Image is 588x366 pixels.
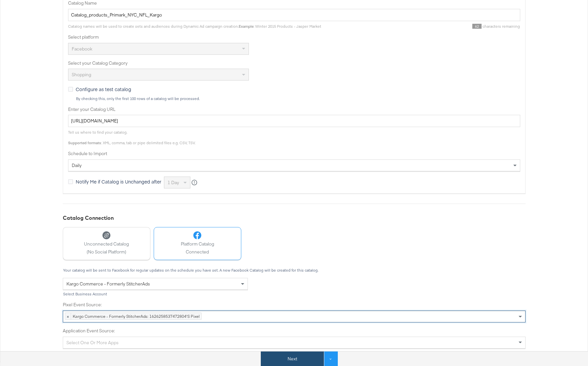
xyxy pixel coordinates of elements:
[181,249,214,255] span: Connected
[68,115,520,127] input: Enter Catalog URL, e.g. http://www.example.com/products.xml
[63,302,526,308] label: Pixel Event Source:
[68,60,520,66] label: Select your Catalog Category
[84,249,129,255] span: (No Social Platform)
[76,96,520,101] div: By checking this, only the first 100 rows of a catalog will be processed.
[63,227,150,260] button: Unconnected Catalog(No Social Platform)
[68,130,195,145] span: Tell us where to find your catalog. : XML, comma, tab or pipe delimited files e.g. CSV, TSV.
[63,268,526,273] div: Your catalog will be sent to Facebook for regular updates on the schedule you have set. A new Fac...
[68,140,101,145] strong: Supported formats
[72,162,82,168] span: daily
[72,72,91,78] span: Shopping
[239,24,254,29] strong: Example
[472,24,482,29] span: 62
[68,34,520,40] label: Select platform
[84,241,129,247] span: Unconnected Catalog
[68,9,520,21] input: Name your catalog e.g. My Dynamic Product Catalog
[66,281,150,287] span: Kargo Commerce - Formerly StitcherAds
[72,46,92,52] span: Facebook
[154,227,241,260] button: Platform CatalogConnected
[63,328,526,334] label: Application Event Source:
[68,150,520,157] label: Schedule to Import
[71,313,201,319] span: Kargo Commerce - Formerly StitcherAds: 1626258537472804's Pixel
[76,178,161,185] span: Notify Me if Catalog is Unchanged after
[321,24,520,29] div: characters remaining
[181,241,214,247] span: Platform Catalog
[76,86,131,92] span: Configure as test catalog
[63,292,248,296] div: Select Business Account
[168,180,179,185] span: 1 day
[63,337,525,348] div: Select one or more apps
[63,214,526,222] div: Catalog Connection
[68,106,520,113] label: Enter your Catalog URL
[65,313,71,319] span: ×
[68,24,321,29] span: Catalog names will be used to create sets and audiences during Dynamic Ad campaign creation. : Wi...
